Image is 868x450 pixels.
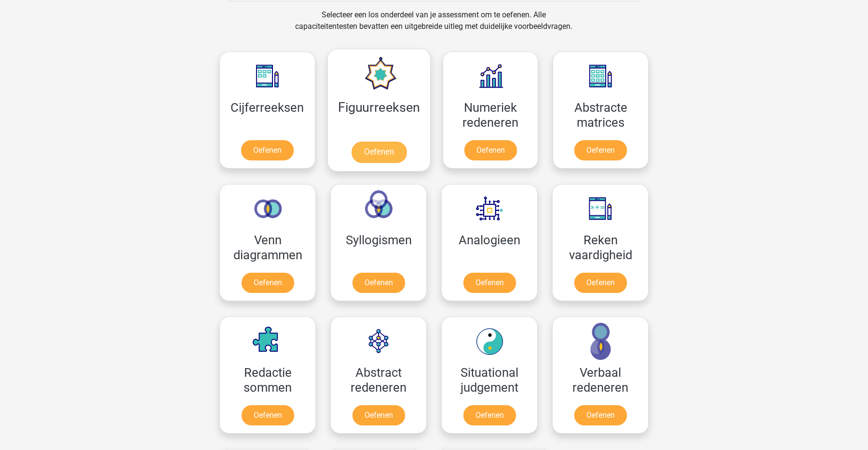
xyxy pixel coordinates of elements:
[574,405,627,425] a: Oefenen
[353,273,405,293] a: Oefenen
[463,405,516,425] a: Oefenen
[241,140,294,160] a: Oefenen
[351,142,406,163] a: Oefenen
[353,405,405,425] a: Oefenen
[463,273,516,293] a: Oefenen
[574,273,627,293] a: Oefenen
[574,140,627,160] a: Oefenen
[286,9,582,44] div: Selecteer een los onderdeel van je assessment om te oefenen. Alle capaciteitentesten bevatten een...
[242,405,294,425] a: Oefenen
[464,140,517,160] a: Oefenen
[242,273,294,293] a: Oefenen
